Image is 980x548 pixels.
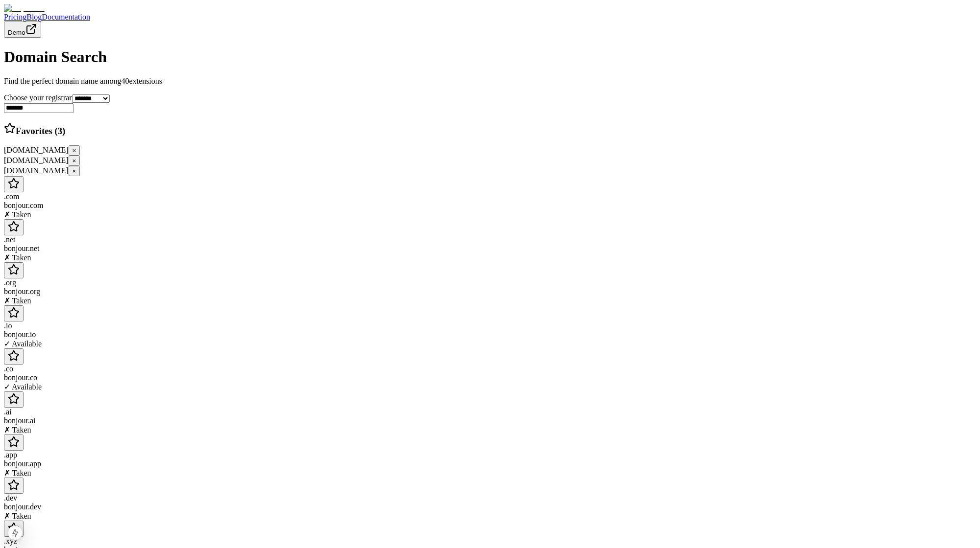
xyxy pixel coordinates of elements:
div: ✓ Available [4,339,976,348]
div: bonjour . app [4,459,976,468]
button: Add to favorites [4,176,24,192]
div: . app [4,451,976,459]
button: Add to favorites [4,262,24,278]
div: bonjour . io [4,330,976,339]
button: Remove from favorites [4,305,24,321]
div: bonjour . dev [4,502,976,511]
img: Dopamine [4,4,45,13]
a: Documentation [42,13,90,21]
div: . ai [4,408,976,416]
button: Remove bonjour.io from favorites [69,145,80,156]
label: Choose your registrar [4,93,72,102]
div: bonjour . net [4,244,976,253]
button: Demo [4,22,41,38]
div: . net [4,235,976,244]
div: bonjour . co [4,373,976,382]
div: ✗ Taken [4,425,976,434]
a: Dopamine [4,4,976,13]
div: ✗ Taken [4,468,976,478]
div: bonjour . com [4,201,976,210]
button: Remove from favorites [4,348,24,365]
div: ✗ Taken [4,511,976,521]
div: ✗ Taken [4,210,976,219]
div: bonjour . ai [4,416,976,425]
div: ✗ Taken [4,296,976,305]
div: bonjour . org [4,287,976,296]
div: . org [4,278,976,287]
h3: Favorites ( 3 ) [4,122,976,137]
p: Find the perfect domain name among 40 extensions [4,77,976,86]
button: Add to favorites [4,434,24,451]
h1: Domain Search [4,48,976,66]
div: . dev [4,494,976,502]
a: Pricing [4,13,26,21]
span: [DOMAIN_NAME] [4,146,69,154]
div: . io [4,321,976,330]
div: ✓ Available [4,382,976,391]
span: [DOMAIN_NAME] [4,166,69,175]
div: . com [4,192,976,201]
button: Remove bonjour.de from favorites [69,166,80,176]
a: Demo [4,28,41,36]
button: Add to favorites [4,391,24,408]
button: Remove bonjour.co from favorites [69,156,80,166]
button: Add to favorites [4,478,24,494]
button: Add to favorites [4,219,24,235]
button: Add to favorites [4,521,24,537]
span: [DOMAIN_NAME] [4,156,69,164]
a: Blog [26,13,42,21]
div: . co [4,365,976,373]
div: ✗ Taken [4,253,976,262]
div: . xyz [4,537,976,546]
